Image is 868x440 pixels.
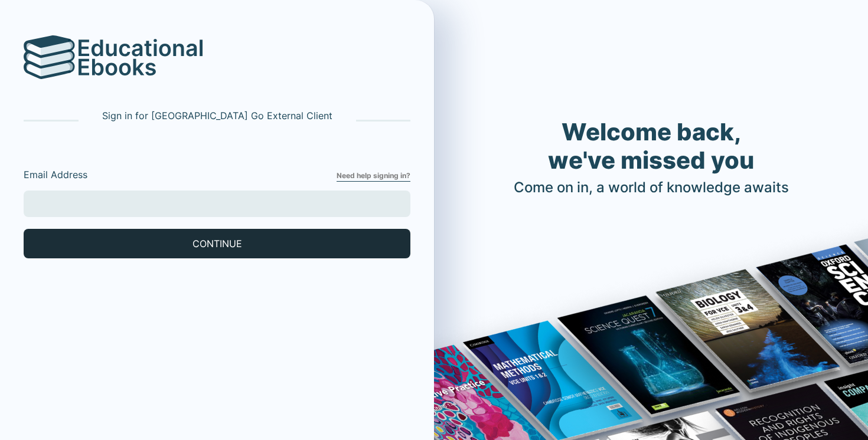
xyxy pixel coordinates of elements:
button: CONTINUE [24,229,410,258]
a: Need help signing in? [337,170,410,182]
h4: Come on in, a world of knowledge awaits [514,179,789,196]
label: Email Address [24,168,337,182]
img: logo-text.svg [79,39,203,75]
h1: Welcome back, we've missed you [514,118,789,175]
p: Sign in for [GEOGRAPHIC_DATA] Go External Client [102,109,332,123]
img: logo.svg [24,35,76,79]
